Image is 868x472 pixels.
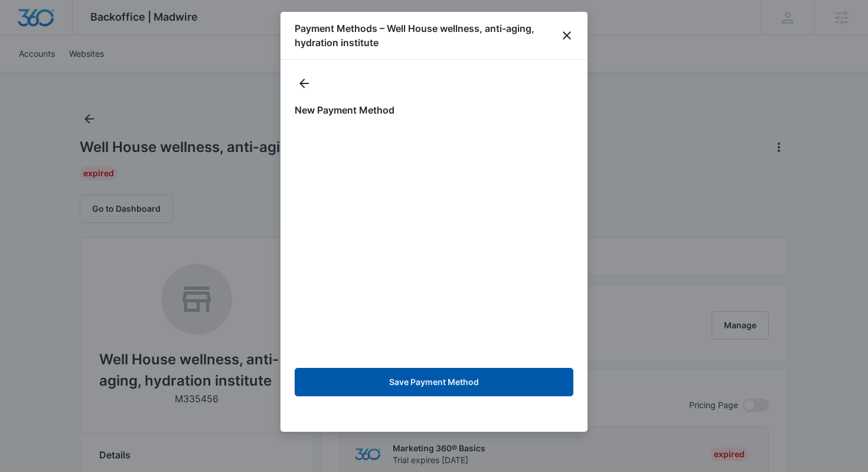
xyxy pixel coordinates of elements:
button: Save Payment Method [295,368,573,396]
button: close [561,28,573,43]
button: actions.back [295,74,314,93]
iframe: Secure payment input frame [292,127,576,358]
h1: New Payment Method [295,103,573,117]
h1: Payment Methods – Well House wellness, anti-aging, hydration institute [295,21,561,50]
